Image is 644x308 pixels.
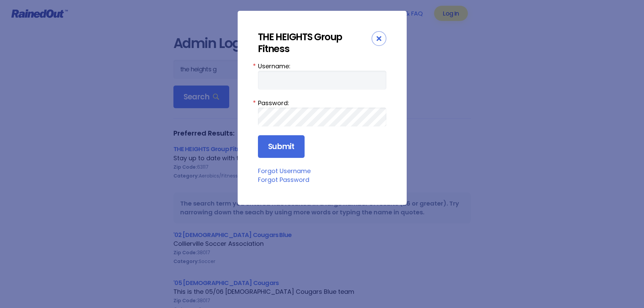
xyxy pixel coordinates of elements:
a: Forgot Username [258,167,311,175]
div: THE HEIGHTS Group Fitness [258,31,372,55]
label: Username: [258,62,386,71]
a: Forgot Password [258,175,309,184]
input: Submit [258,135,305,158]
label: Password: [258,98,386,108]
div: Close [372,31,386,46]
